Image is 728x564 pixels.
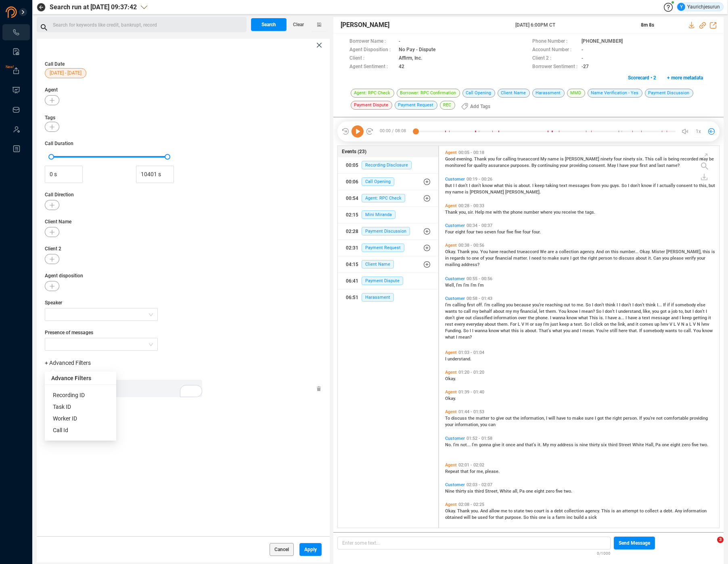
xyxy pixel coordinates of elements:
[531,163,538,168] span: By
[638,315,642,321] span: a
[452,189,465,195] span: name
[531,256,542,261] span: need
[655,156,663,162] span: call
[640,249,652,254] span: Okay.
[45,191,322,198] span: Call Direction
[632,302,635,308] span: I
[458,183,469,188] span: don't
[513,256,529,261] span: matter.
[694,183,699,188] span: to
[476,229,484,235] span: two
[596,249,605,254] span: And
[651,315,671,321] span: message
[630,183,641,188] span: don't
[630,163,640,168] span: your
[458,309,464,314] span: to
[579,309,582,314] span: I
[514,183,519,188] span: is
[709,156,714,162] span: be
[443,148,719,527] div: grid
[467,163,474,168] span: for
[456,315,465,321] span: give
[346,275,358,287] div: 06:41
[480,256,485,261] span: of
[706,309,707,314] span: I
[619,163,630,168] span: have
[623,71,661,84] button: Scorecard • 2
[485,210,493,215] span: me
[600,156,614,162] span: ninety
[338,240,438,256] button: 02:31Payment Request
[663,156,668,162] span: is
[589,315,599,321] span: This
[598,256,613,261] span: person
[338,157,438,173] button: 00:05Recording Disclosure
[346,159,358,172] div: 00:05
[287,18,311,31] button: Clear
[546,309,559,314] span: them.
[605,302,617,308] span: think
[445,315,456,321] span: don't
[677,3,720,11] div: Yaurichjesurun
[641,183,653,188] span: know
[465,189,470,195] span: is
[445,262,461,267] span: mailing
[2,102,30,118] li: Inbox
[505,183,514,188] span: this
[666,249,703,254] span: [PERSON_NAME],
[469,183,471,188] span: I
[453,183,456,188] span: I
[685,309,692,314] span: but
[456,183,458,188] span: I
[362,177,394,186] span: Call Opening
[569,163,589,168] span: providing
[628,183,630,188] span: I
[346,291,358,304] div: 06:51
[548,256,560,261] span: make
[582,309,596,314] span: mean?
[467,256,472,261] span: to
[489,249,500,254] span: have
[592,302,594,308] span: I
[643,309,652,314] span: like,
[607,163,617,168] span: May
[680,156,699,162] span: recorded
[567,315,578,321] span: know
[493,210,503,215] span: with
[538,163,560,168] span: continuing
[616,309,618,314] span: I
[571,302,577,308] span: to
[577,302,586,308] span: me.
[676,183,694,188] span: consent
[611,249,620,254] span: this
[465,315,473,321] span: out
[542,256,548,261] span: to
[445,302,452,308] span: I'm
[540,210,554,215] span: where
[445,156,456,162] span: Good
[471,283,478,288] span: I'm
[6,59,14,75] span: New!
[470,100,490,113] span: Add Tags
[506,229,515,235] span: five
[338,223,438,239] button: 02:28Payment Discussion
[670,256,685,261] span: please
[628,71,656,84] span: Scorecard • 2
[362,277,403,285] span: Payment Dispute
[578,315,589,321] span: what
[671,315,680,321] span: and
[682,315,693,321] span: keep
[573,256,580,261] span: got
[613,256,619,261] span: to
[618,309,643,314] span: understand,
[596,309,602,314] span: So
[346,225,358,238] div: 02:28
[485,256,495,261] span: your
[479,309,493,314] span: behalf
[484,229,497,235] span: seven
[657,302,663,308] span: I...
[675,302,697,308] span: somebody
[503,210,510,215] span: the
[617,163,619,168] span: I
[478,283,484,288] span: I'm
